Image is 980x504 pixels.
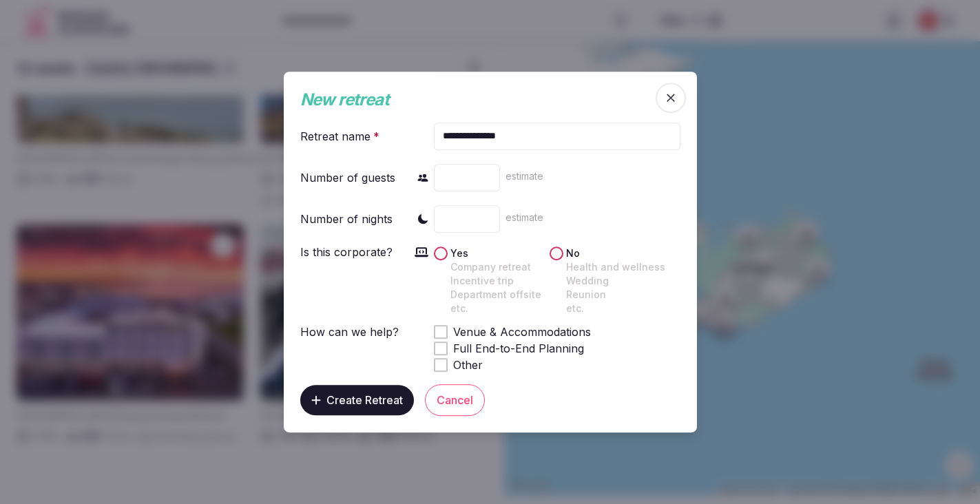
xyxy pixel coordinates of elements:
[453,340,584,357] span: Full End-to-End Planning
[453,324,591,340] span: Venue & Accommodations
[450,260,541,274] div: Company retreat
[450,288,541,302] div: Department offsite
[300,324,399,340] div: How can we help?
[450,246,541,315] label: Yes
[300,385,414,415] button: Create Retreat
[566,260,665,274] div: Health and wellness
[450,302,541,315] div: etc.
[566,288,665,302] div: Reunion
[425,384,485,416] button: Cancel
[300,90,389,109] span: New retreat
[300,244,393,260] div: Is this corporate?
[566,302,665,315] div: etc.
[566,246,665,315] label: No
[566,274,665,288] div: Wedding
[450,274,541,288] div: Incentive trip
[505,170,543,182] span: estimate
[453,357,483,373] span: Other
[300,169,395,186] div: Number of guests
[505,211,543,223] span: estimate
[326,393,403,407] span: Create Retreat
[300,128,382,145] div: Retreat name
[300,211,393,227] div: Number of nights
